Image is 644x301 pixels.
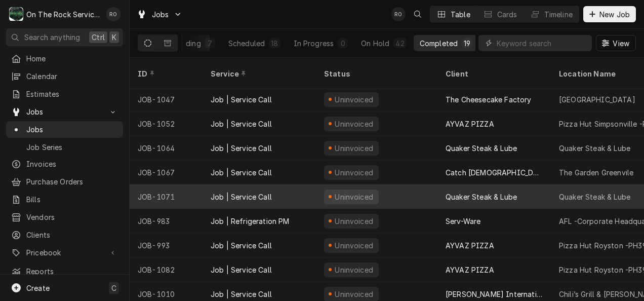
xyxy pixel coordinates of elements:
[446,289,543,299] div: [PERSON_NAME] International Inc
[26,247,103,258] span: Pricebook
[361,38,389,49] div: On Hold
[446,216,480,227] div: Serv-Ware
[446,143,517,154] div: Quaker Steak & Lube
[133,6,186,23] a: Go to Jobs
[410,6,426,22] button: Open search
[6,191,123,208] a: Bills
[6,209,123,225] a: Vendors
[334,289,375,299] div: Uninvoiced
[559,143,630,154] div: Quaker Steak & Lube
[391,7,406,21] div: RO
[544,9,573,20] div: Timeline
[6,121,123,138] a: Jobs
[211,119,272,129] div: Job | Service Call
[446,240,494,251] div: AYVAZ PIZZA
[9,7,23,21] div: O
[211,265,272,275] div: Job | Service Call
[334,167,375,178] div: Uninvoiced
[26,106,103,117] span: Jobs
[395,38,404,49] div: 42
[26,159,118,169] span: Invoices
[6,156,123,172] a: Invoices
[211,143,272,154] div: Job | Service Call
[26,284,50,292] span: Create
[92,32,105,43] span: Ctrl
[6,103,123,120] a: Go to Jobs
[26,89,118,99] span: Estimates
[334,94,375,105] div: Uninvoiced
[446,167,543,178] div: Catch [DEMOGRAPHIC_DATA] Greenville
[271,38,278,49] div: 18
[6,244,123,261] a: Go to Pricebook
[26,53,118,64] span: Home
[130,257,203,282] div: JOB-1082
[26,9,101,20] div: On The Rock Services
[340,38,346,49] div: 0
[324,68,427,79] div: Status
[130,136,203,160] div: JOB-1064
[211,289,272,299] div: Job | Service Call
[26,124,118,135] span: Jobs
[596,35,636,51] button: View
[464,38,470,49] div: 19
[391,7,406,21] div: Rich Ortega's Avatar
[130,111,203,136] div: JOB-1052
[6,227,123,243] a: Clients
[130,209,203,233] div: JOB-983
[130,160,203,184] div: JOB-1067
[497,35,587,51] input: Keyword search
[138,68,192,79] div: ID
[420,38,458,49] div: Completed
[26,142,118,153] span: Job Series
[6,50,123,67] a: Home
[9,7,23,21] div: On The Rock Services's Avatar
[228,38,265,49] div: Scheduled
[559,192,630,202] div: Quaker Steak & Lube
[152,9,169,20] span: Jobs
[451,9,470,20] div: Table
[6,68,123,85] a: Calendar
[130,87,203,111] div: JOB-1047
[111,283,116,293] span: C
[334,240,375,251] div: Uninvoiced
[294,38,334,49] div: In Progress
[334,119,375,129] div: Uninvoiced
[497,9,517,20] div: Cards
[130,233,203,257] div: JOB-993
[6,139,123,156] a: Job Series
[211,216,290,227] div: Job | Refrigeration PM
[211,192,272,202] div: Job | Service Call
[26,212,118,222] span: Vendors
[559,94,635,105] div: [GEOGRAPHIC_DATA]
[130,184,203,209] div: JOB-1071
[446,265,494,275] div: AYVAZ PIZZA
[211,68,306,79] div: Service
[24,32,80,43] span: Search anything
[559,167,633,178] div: The Garden Greenvile
[446,192,517,202] div: Quaker Steak & Lube
[207,38,213,49] div: 7
[597,9,632,20] span: New Job
[446,94,532,105] div: The Cheesecake Factory
[26,71,118,82] span: Calendar
[106,7,120,21] div: RO
[446,68,541,79] div: Client
[583,6,636,22] button: New Job
[211,240,272,251] div: Job | Service Call
[334,143,375,154] div: Uninvoiced
[334,265,375,275] div: Uninvoiced
[611,38,631,49] span: View
[26,176,118,187] span: Purchase Orders
[211,94,272,105] div: Job | Service Call
[173,38,201,49] div: Pending
[6,28,123,46] button: Search anythingCtrlK
[211,167,272,178] div: Job | Service Call
[26,194,118,205] span: Bills
[446,119,494,129] div: AYVAZ PIZZA
[26,266,118,277] span: Reports
[6,173,123,190] a: Purchase Orders
[6,86,123,102] a: Estimates
[106,7,120,21] div: Rich Ortega's Avatar
[334,216,375,227] div: Uninvoiced
[6,263,123,280] a: Reports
